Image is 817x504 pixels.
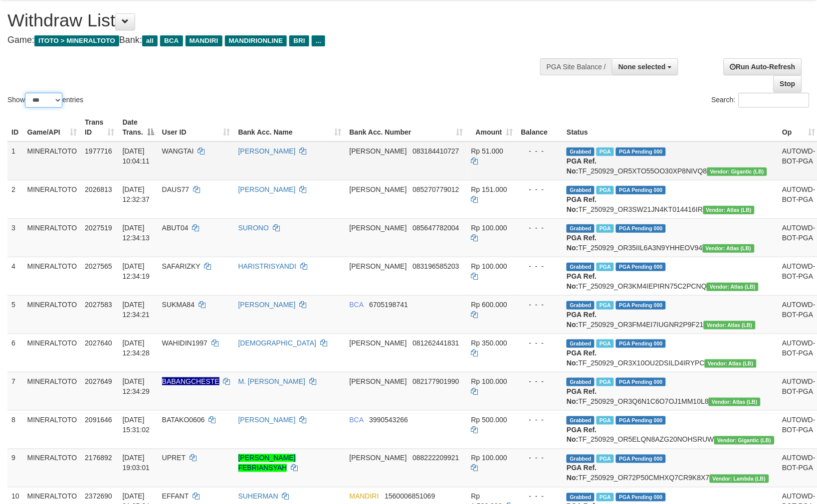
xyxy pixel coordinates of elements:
span: ABUT04 [162,224,189,232]
b: PGA Ref. No: [567,157,597,175]
span: [PERSON_NAME] [350,147,407,155]
td: 2 [7,180,23,218]
span: Grabbed [567,493,595,502]
span: UPRET [162,454,186,462]
div: - - - [521,184,559,194]
span: Vendor URL: https://dashboard.q2checkout.com/secure [703,244,755,253]
span: Vendor URL: https://dashboard.q2checkout.com/secure [714,436,775,445]
span: WAHIDIN1997 [162,339,207,347]
span: Grabbed [567,301,595,310]
span: Marked by bylanggota2 [597,455,614,463]
a: [PERSON_NAME] FEBRIANSYAH [238,454,296,472]
span: 2027565 [85,262,112,270]
b: PGA Ref. No: [567,464,597,482]
input: Search: [739,93,810,108]
span: [DATE] 10:04:11 [123,147,150,165]
span: Vendor URL: https://dashboard.q2checkout.com/secure [707,168,768,176]
span: PGA Pending [616,148,666,156]
a: [PERSON_NAME] [238,185,296,193]
b: PGA Ref. No: [567,234,597,252]
span: Marked by bylanggota2 [597,416,614,425]
label: Show entries [7,93,83,108]
button: None selected [612,58,678,75]
select: Showentries [25,93,62,108]
th: User ID: activate to sort column ascending [158,113,234,142]
span: DAUS77 [162,185,189,193]
span: [DATE] 15:31:02 [123,416,150,434]
b: PGA Ref. No: [567,426,597,444]
span: Grabbed [567,263,595,271]
span: Copy 085270779012 to clipboard [412,185,459,193]
span: Marked by bylanggota1 [597,493,614,502]
th: Status [563,113,778,142]
td: 6 [7,334,23,372]
td: TF_250929_OR5ELQN8AZG20NOHSRUW [563,410,778,449]
div: - - - [521,453,559,463]
span: SUKMA84 [162,301,195,309]
td: TF_250929_OR5XTO55OO30XP8NIVQ8 [563,142,778,180]
span: PGA Pending [616,493,666,502]
td: 3 [7,218,23,257]
span: MANDIRI [186,35,222,46]
div: - - - [521,338,559,348]
td: MINERALTOTO [23,449,81,487]
div: - - - [521,376,559,386]
span: Marked by bylanggota2 [597,339,614,348]
th: ID [7,113,23,142]
span: Copy 085647782004 to clipboard [412,224,459,232]
span: 2027583 [85,301,112,309]
a: [PERSON_NAME] [238,301,296,309]
span: WANGTAI [162,147,194,155]
th: Balance [517,113,563,142]
span: Rp 500.000 [471,416,507,424]
th: Trans ID: activate to sort column ascending [81,113,118,142]
span: Grabbed [567,339,595,348]
td: MINERALTOTO [23,334,81,372]
span: Rp 100.000 [471,377,507,385]
b: PGA Ref. No: [567,195,597,213]
td: TF_250929_OR3SW21JN4KT014416IR [563,180,778,218]
td: TF_250929_OR3KM4IEPIRN75C2PCNQ [563,257,778,295]
span: 2091646 [85,416,112,424]
span: [DATE] 12:34:29 [123,377,150,395]
span: Copy 082177901990 to clipboard [412,377,459,385]
td: MINERALTOTO [23,142,81,180]
span: Grabbed [567,148,595,156]
span: BRI [289,35,309,46]
div: - - - [521,146,559,156]
th: Amount: activate to sort column ascending [467,113,517,142]
td: TF_250929_OR3X10OU2DSILD4IRYPC [563,334,778,372]
th: Bank Acc. Name: activate to sort column ascending [234,113,346,142]
span: Marked by bylanggota2 [597,186,614,194]
span: BCA [350,301,364,309]
td: TF_250929_OR35IIL6A3N9YHHEOV94 [563,218,778,257]
span: [DATE] 12:34:21 [123,301,150,319]
span: [PERSON_NAME] [350,377,407,385]
span: 2372690 [85,493,112,501]
span: SAFARIZKY [162,262,201,270]
div: - - - [521,223,559,233]
span: [DATE] 12:34:19 [123,262,150,280]
label: Search: [712,93,810,108]
span: Marked by bylanggota2 [597,378,614,386]
a: [DEMOGRAPHIC_DATA] [238,339,317,347]
span: all [142,35,158,46]
span: [DATE] 12:34:28 [123,339,150,357]
span: Nama rekening ada tanda titik/strip, harap diedit [162,377,219,385]
span: Vendor URL: https://dashboard.q2checkout.com/secure [704,321,756,330]
td: 5 [7,295,23,334]
td: MINERALTOTO [23,372,81,410]
div: - - - [521,492,559,502]
span: Rp 100.000 [471,224,507,232]
td: MINERALTOTO [23,410,81,449]
span: Vendor URL: https://dashboard.q2checkout.com/secure [707,283,759,291]
h4: Game: Bank: [7,35,535,45]
span: Vendor URL: https://dashboard.q2checkout.com/secure [710,475,769,483]
span: PGA Pending [616,455,666,463]
td: MINERALTOTO [23,257,81,295]
span: Rp 51.000 [471,147,504,155]
span: Copy 083196585203 to clipboard [412,262,459,270]
b: PGA Ref. No: [567,272,597,290]
td: TF_250929_OR72P50CMHXQ7CR9K8X7 [563,449,778,487]
span: [PERSON_NAME] [350,339,407,347]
